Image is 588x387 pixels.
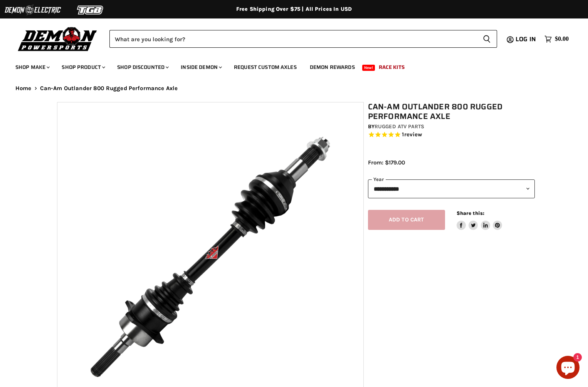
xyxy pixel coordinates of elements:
button: Search [477,30,497,48]
ul: Main menu [10,56,567,75]
a: Shop Make [10,59,54,75]
a: Demon Rewards [304,59,361,75]
span: Can-Am Outlander 800 Rugged Performance Axle [40,85,178,92]
select: year [368,179,535,198]
a: Rugged ATV Parts [375,123,424,130]
img: Demon Electric Logo 2 [4,3,62,17]
img: TGB Logo 2 [62,3,119,17]
img: Demon Powersports [15,25,100,52]
aside: Share this: [457,210,502,230]
a: Inside Demon [175,59,227,75]
input: Search [109,30,477,48]
a: Request Custom Axles [228,59,302,75]
h1: Can-Am Outlander 800 Rugged Performance Axle [368,102,535,121]
inbox-online-store-chat: Shopify online store chat [554,356,582,381]
form: Product [109,30,497,48]
a: Race Kits [373,59,410,75]
div: by [368,122,535,131]
span: 1 reviews [402,131,422,138]
span: review [404,131,422,138]
a: Home [15,85,32,92]
a: Log in [512,36,541,43]
span: Share this: [457,210,484,216]
span: New! [362,65,375,71]
span: $0.00 [555,35,569,43]
span: Log in [516,34,536,44]
a: Shop Discounted [111,59,173,75]
span: From: $179.00 [368,159,405,166]
a: $0.00 [541,34,573,45]
span: Rated 5.0 out of 5 stars 1 reviews [368,131,535,139]
a: Shop Product [56,59,110,75]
